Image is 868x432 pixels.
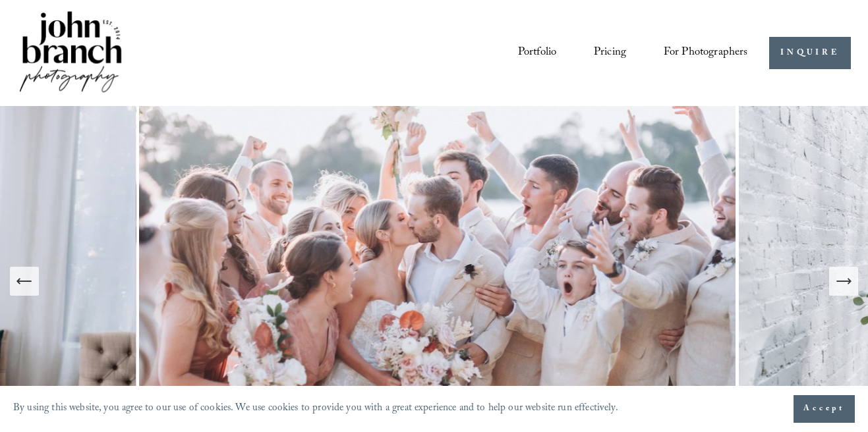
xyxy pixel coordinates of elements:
a: Pricing [594,41,626,65]
span: For Photographers [664,42,748,64]
span: Accept [803,402,845,416]
button: Next Slide [829,267,858,296]
a: INQUIRE [769,37,850,69]
button: Previous Slide [10,267,39,296]
p: By using this website, you agree to our use of cookies. We use cookies to provide you with a grea... [13,399,618,419]
a: Portfolio [518,41,557,65]
button: Accept [794,395,855,423]
a: folder dropdown [664,41,748,65]
img: John Branch IV Photography [17,9,124,97]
